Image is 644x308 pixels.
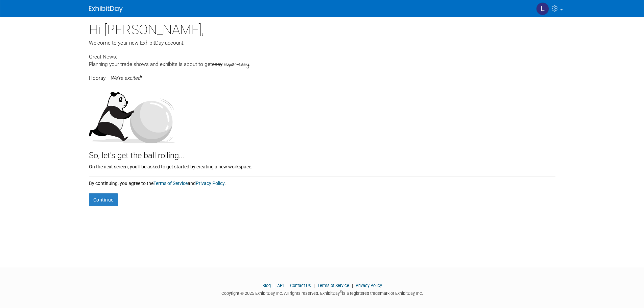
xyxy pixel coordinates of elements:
[277,283,284,288] a: API
[89,85,180,143] img: Let's get the ball rolling
[89,162,555,170] div: On the next screen, you'll be asked to get started by creating a new workspace.
[89,53,555,61] div: Great News:
[285,283,289,288] span: |
[212,61,222,67] span: easy
[89,69,555,82] div: Hooray —
[317,283,349,288] a: Terms of Service
[89,193,118,206] button: Continue
[89,176,555,187] div: By continuing, you agree to the and .
[312,283,316,288] span: |
[89,17,555,39] div: Hi [PERSON_NAME],
[89,6,123,13] img: ExhibitDay
[153,181,188,186] a: Terms of Service
[111,75,142,81] span: We're excited!
[350,283,355,288] span: |
[356,283,382,288] a: Privacy Policy
[536,2,549,15] img: Lori Northeim
[272,283,276,288] span: |
[89,61,555,69] div: Planning your trade shows and exhibits is about to get .
[196,181,224,186] a: Privacy Policy
[340,290,342,294] sup: ®
[89,143,555,162] div: So, let's get the ball rolling...
[89,39,555,47] div: Welcome to your new ExhibitDay account.
[262,283,271,288] a: Blog
[290,283,311,288] a: Contact Us
[224,61,249,69] span: super-easy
